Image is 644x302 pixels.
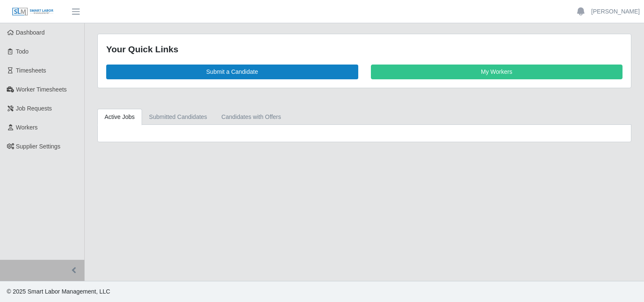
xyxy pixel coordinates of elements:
[7,288,110,295] span: © 2025 Smart Labor Management, LLC
[106,43,623,56] div: Your Quick Links
[16,124,38,131] span: Workers
[16,86,67,93] span: Worker Timesheets
[97,109,142,125] a: Active Jobs
[214,109,288,125] a: Candidates with Offers
[16,29,45,36] span: Dashboard
[591,7,640,16] a: [PERSON_NAME]
[142,109,215,125] a: Submitted Candidates
[16,143,61,150] span: Supplier Settings
[106,65,358,79] a: Submit a Candidate
[16,67,46,74] span: Timesheets
[12,7,54,16] img: SLM Logo
[16,105,52,112] span: Job Requests
[371,65,623,79] a: My Workers
[16,48,29,55] span: Todo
